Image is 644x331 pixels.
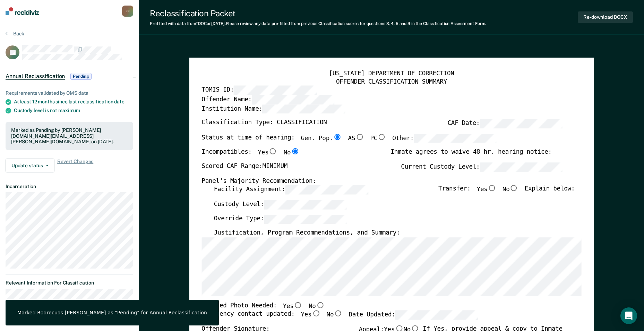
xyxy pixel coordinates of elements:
[58,108,80,113] span: maximum
[476,185,496,195] label: Yes
[578,11,633,23] button: Re-download DOCX
[201,134,496,148] div: Status at time of hearing:
[349,311,478,320] label: Date Updated:
[392,134,496,143] label: Other:
[6,184,133,189] dt: Incarceration
[122,6,133,17] button: FF
[214,215,346,224] label: Override Type:
[17,309,207,316] div: Marked Rodrecuas [PERSON_NAME] as "Pending" for Annual Reclassification
[438,185,575,200] div: Transfer: Explain below:
[70,73,91,80] span: Pending
[487,185,496,192] input: Yes
[326,311,342,320] label: No
[114,99,124,104] span: date
[283,148,299,157] label: No
[503,185,518,195] label: No
[264,215,346,224] input: Override Type:
[301,311,320,320] label: Yes
[264,200,346,209] input: Custody Level:
[333,134,342,140] input: Gen. Pop.
[348,134,364,143] label: AS
[301,134,342,143] label: Gen. Pop.
[6,280,133,286] dt: Relevant Information For Classification
[14,108,133,113] div: Custody level is not
[201,119,327,128] label: Classification Type: CLASSIFICATION
[214,185,368,195] label: Facility Assignment:
[214,200,346,209] label: Custody Level:
[6,90,133,96] div: Requirements validated by OMS data
[480,119,562,128] input: CAF Date:
[201,86,316,95] label: TOMIS ID:
[6,73,65,80] span: Annual Reclassification
[283,302,302,311] label: Yes
[263,104,345,114] input: Institution Name:
[268,148,277,155] input: Yes
[234,86,316,95] input: TOMIS ID:
[309,302,325,311] label: No
[6,7,39,15] img: Recidiviz
[201,148,300,163] div: Incompatibles:
[201,104,345,114] label: Institution Name:
[201,311,478,325] div: Emergency contact updated:
[447,119,562,128] label: CAF Date:
[334,311,343,317] input: No
[201,163,287,172] label: Scored CAF Range: MINIMUM
[480,163,562,172] input: Current Custody Level:
[201,177,563,185] div: Panel's Majority Recommendation:
[401,163,563,172] label: Current Custody Level:
[201,78,581,86] div: OFFENDER CLASSIFICATION SUMMARY
[11,127,128,145] div: Marked as Pending by [PERSON_NAME][DOMAIN_NAME][EMAIL_ADDRESS][PERSON_NAME][DOMAIN_NAME] on [DATE].
[6,31,24,37] button: Back
[201,302,325,311] div: Updated Photo Needed:
[150,8,486,18] div: Reclassification Packet
[122,6,133,17] div: F F
[150,21,486,26] div: Prefilled with data from TDOC on [DATE] . Please review any data pre-filled from previous Classif...
[6,159,54,172] button: Update status
[311,311,320,317] input: Yes
[291,148,300,155] input: No
[252,95,334,104] input: Offender Name:
[414,134,496,143] input: Other:
[258,148,277,157] label: Yes
[57,159,93,172] span: Revert Changes
[201,70,581,78] div: [US_STATE] DEPARTMENT OF CORRECTION
[377,134,386,140] input: PC
[14,99,133,105] div: At least 12 months since last reclassification
[390,148,562,163] div: Inmate agrees to waive 48 hr. hearing notice: __
[370,134,386,143] label: PC
[285,185,368,195] input: Facility Assignment:
[395,311,478,320] input: Date Updated:
[509,185,518,192] input: No
[201,95,334,104] label: Offender Name:
[316,302,325,308] input: No
[214,229,400,237] label: Justification, Program Recommendations, and Summary:
[355,134,364,140] input: AS
[620,307,637,324] div: Open Intercom Messenger
[293,302,302,308] input: Yes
